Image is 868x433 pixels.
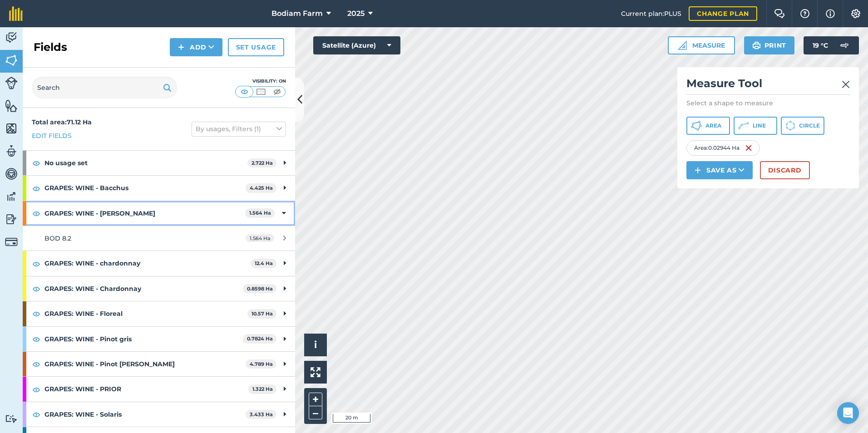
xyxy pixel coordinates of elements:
[32,183,40,194] img: svg+xml;base64,PHN2ZyB4bWxucz0iaHR0cDovL3d3dy53My5vcmcvMjAwMC9zdmciIHdpZHRoPSIxOCIgaGVpZ2h0PSIyNC...
[311,367,321,377] img: Four arrows, one pointing top left, one top right, one bottom right and the last bottom left
[5,414,18,423] img: svg+xml;base64,PD94bWwgdmVyc2lvbj0iMS4wIiBlbmNvZGluZz0idXRmLTgiPz4KPCEtLSBHZW5lcmF0b3I6IEFkb2JlIE...
[250,361,273,367] strong: 4.789 Ha
[837,402,859,424] div: Open Intercom Messenger
[44,377,248,401] strong: GRAPES: WINE - PRIOR
[309,393,322,406] button: +
[689,6,757,21] a: Change plan
[842,79,850,90] img: svg+xml;base64,PHN2ZyB4bWxucz0iaHR0cDovL3d3dy53My5vcmcvMjAwMC9zdmciIHdpZHRoPSIyMiIgaGVpZ2h0PSIzMC...
[835,36,853,54] img: svg+xml;base64,PD94bWwgdmVyc2lvbj0iMS4wIiBlbmNvZGluZz0idXRmLTgiPz4KPCEtLSBHZW5lcmF0b3I6IEFkb2JlIE...
[23,226,295,251] a: BOD 8.21.564 Ha
[347,8,365,19] span: 2025
[32,283,40,294] img: svg+xml;base64,PHN2ZyB4bWxucz0iaHR0cDovL3d3dy53My5vcmcvMjAwMC9zdmciIHdpZHRoPSIxOCIgaGVpZ2h0PSIyNC...
[250,411,273,418] strong: 3.433 Ha
[686,76,850,95] h2: Measure Tool
[271,8,323,19] span: Bodiam Farm
[250,185,273,191] strong: 4.425 Ha
[826,8,835,19] img: svg+xml;base64,PHN2ZyB4bWxucz0iaHR0cDovL3d3dy53My5vcmcvMjAwMC9zdmciIHdpZHRoPSIxNyIgaGVpZ2h0PSIxNy...
[686,140,760,156] div: Area : 0.02944 Ha
[32,77,177,98] input: Search
[23,301,295,326] div: GRAPES: WINE - Floreal10.57 Ha
[228,38,284,56] a: Set usage
[247,285,273,292] strong: 0.8598 Ha
[695,165,701,176] img: svg+xml;base64,PHN2ZyB4bWxucz0iaHR0cDovL3d3dy53My5vcmcvMjAwMC9zdmciIHdpZHRoPSIxNCIgaGVpZ2h0PSIyNC...
[178,42,184,53] img: svg+xml;base64,PHN2ZyB4bWxucz0iaHR0cDovL3d3dy53My5vcmcvMjAwMC9zdmciIHdpZHRoPSIxNCIgaGVpZ2h0PSIyNC...
[5,54,18,67] img: svg+xml;base64,PHN2ZyB4bWxucz0iaHR0cDovL3d3dy53My5vcmcvMjAwMC9zdmciIHdpZHRoPSI1NiIgaGVpZ2h0PSI2MC...
[32,118,92,126] strong: Total area : 71.12 Ha
[44,276,243,301] strong: GRAPES: WINE - Chardonnay
[5,190,18,203] img: svg+xml;base64,PD94bWwgdmVyc2lvbj0iMS4wIiBlbmNvZGluZz0idXRmLTgiPz4KPCEtLSBHZW5lcmF0b3I6IEFkb2JlIE...
[23,327,295,351] div: GRAPES: WINE - Pinot gris0.7824 Ha
[44,327,243,351] strong: GRAPES: WINE - Pinot gris
[44,201,245,226] strong: GRAPES: WINE - [PERSON_NAME]
[813,36,828,54] span: 19 ° C
[32,157,40,168] img: svg+xml;base64,PHN2ZyB4bWxucz0iaHR0cDovL3d3dy53My5vcmcvMjAwMC9zdmciIHdpZHRoPSIxOCIgaGVpZ2h0PSIyNC...
[170,38,222,56] button: Add
[850,9,861,18] img: A cog icon
[32,384,40,395] img: svg+xml;base64,PHN2ZyB4bWxucz0iaHR0cDovL3d3dy53My5vcmcvMjAwMC9zdmciIHdpZHRoPSIxOCIgaGVpZ2h0PSIyNC...
[668,36,735,54] button: Measure
[255,260,273,266] strong: 12.4 Ha
[5,99,18,113] img: svg+xml;base64,PHN2ZyB4bWxucz0iaHR0cDovL3d3dy53My5vcmcvMjAwMC9zdmciIHdpZHRoPSI1NiIgaGVpZ2h0PSI2MC...
[686,161,753,179] button: Save as
[249,210,271,216] strong: 1.564 Ha
[44,402,246,427] strong: GRAPES: WINE - Solaris
[32,131,72,141] a: Edit fields
[246,234,274,242] span: 1.564 Ha
[255,87,266,96] img: svg+xml;base64,PHN2ZyB4bWxucz0iaHR0cDovL3d3dy53My5vcmcvMjAwMC9zdmciIHdpZHRoPSI1MCIgaGVpZ2h0PSI0MC...
[252,386,273,392] strong: 1.322 Ha
[799,9,810,18] img: A question mark icon
[271,87,283,96] img: svg+xml;base64,PHN2ZyB4bWxucz0iaHR0cDovL3d3dy53My5vcmcvMjAwMC9zdmciIHdpZHRoPSI1MCIgaGVpZ2h0PSI0MC...
[23,352,295,376] div: GRAPES: WINE - Pinot [PERSON_NAME]4.789 Ha
[23,276,295,301] div: GRAPES: WINE - Chardonnay0.8598 Ha
[44,151,247,175] strong: No usage set
[44,234,71,242] span: BOD 8.2
[44,176,246,200] strong: GRAPES: WINE - Bacchus
[5,144,18,158] img: svg+xml;base64,PD94bWwgdmVyc2lvbj0iMS4wIiBlbmNvZGluZz0idXRmLTgiPz4KPCEtLSBHZW5lcmF0b3I6IEFkb2JlIE...
[621,9,681,19] span: Current plan : PLUS
[5,167,18,181] img: svg+xml;base64,PD94bWwgdmVyc2lvbj0iMS4wIiBlbmNvZGluZz0idXRmLTgiPz4KPCEtLSBHZW5lcmF0b3I6IEFkb2JlIE...
[252,160,273,166] strong: 2.722 Ha
[781,117,824,135] button: Circle
[734,117,777,135] button: Line
[235,78,286,85] div: Visibility: On
[23,151,295,175] div: No usage set2.722 Ha
[313,36,400,54] button: Satellite (Azure)
[774,9,785,18] img: Two speech bubbles overlapping with the left bubble in the forefront
[32,308,40,319] img: svg+xml;base64,PHN2ZyB4bWxucz0iaHR0cDovL3d3dy53My5vcmcvMjAwMC9zdmciIHdpZHRoPSIxOCIgaGVpZ2h0PSIyNC...
[304,334,327,356] button: i
[163,82,172,93] img: svg+xml;base64,PHN2ZyB4bWxucz0iaHR0cDovL3d3dy53My5vcmcvMjAwMC9zdmciIHdpZHRoPSIxOSIgaGVpZ2h0PSIyNC...
[32,359,40,369] img: svg+xml;base64,PHN2ZyB4bWxucz0iaHR0cDovL3d3dy53My5vcmcvMjAwMC9zdmciIHdpZHRoPSIxOCIgaGVpZ2h0PSIyNC...
[23,251,295,276] div: GRAPES: WINE - chardonnay12.4 Ha
[314,339,317,350] span: i
[753,122,766,129] span: Line
[32,208,40,219] img: svg+xml;base64,PHN2ZyB4bWxucz0iaHR0cDovL3d3dy53My5vcmcvMjAwMC9zdmciIHdpZHRoPSIxOCIgaGVpZ2h0PSIyNC...
[23,377,295,401] div: GRAPES: WINE - PRIOR1.322 Ha
[799,122,820,129] span: Circle
[5,236,18,248] img: svg+xml;base64,PD94bWwgdmVyc2lvbj0iMS4wIiBlbmNvZGluZz0idXRmLTgiPz4KPCEtLSBHZW5lcmF0b3I6IEFkb2JlIE...
[309,406,322,419] button: –
[9,6,23,21] img: fieldmargin Logo
[752,40,761,51] img: svg+xml;base64,PHN2ZyB4bWxucz0iaHR0cDovL3d3dy53My5vcmcvMjAwMC9zdmciIHdpZHRoPSIxOSIgaGVpZ2h0PSIyNC...
[678,41,687,50] img: Ruler icon
[745,143,752,153] img: svg+xml;base64,PHN2ZyB4bWxucz0iaHR0cDovL3d3dy53My5vcmcvMjAwMC9zdmciIHdpZHRoPSIxNiIgaGVpZ2h0PSIyNC...
[23,201,295,226] div: GRAPES: WINE - [PERSON_NAME]1.564 Ha
[804,36,859,54] button: 19 °C
[32,409,40,420] img: svg+xml;base64,PHN2ZyB4bWxucz0iaHR0cDovL3d3dy53My5vcmcvMjAwMC9zdmciIHdpZHRoPSIxOCIgaGVpZ2h0PSIyNC...
[23,402,295,427] div: GRAPES: WINE - Solaris3.433 Ha
[32,258,40,269] img: svg+xml;base64,PHN2ZyB4bWxucz0iaHR0cDovL3d3dy53My5vcmcvMjAwMC9zdmciIHdpZHRoPSIxOCIgaGVpZ2h0PSIyNC...
[744,36,795,54] button: Print
[760,161,810,179] button: Discard
[5,122,18,135] img: svg+xml;base64,PHN2ZyB4bWxucz0iaHR0cDovL3d3dy53My5vcmcvMjAwMC9zdmciIHdpZHRoPSI1NiIgaGVpZ2h0PSI2MC...
[32,334,40,344] img: svg+xml;base64,PHN2ZyB4bWxucz0iaHR0cDovL3d3dy53My5vcmcvMjAwMC9zdmciIHdpZHRoPSIxOCIgaGVpZ2h0PSIyNC...
[705,122,721,129] span: Area
[44,301,247,326] strong: GRAPES: WINE - Floreal
[686,98,850,108] p: Select a shape to measure
[34,40,67,54] h2: Fields
[5,31,18,44] img: svg+xml;base64,PD94bWwgdmVyc2lvbj0iMS4wIiBlbmNvZGluZz0idXRmLTgiPz4KPCEtLSBHZW5lcmF0b3I6IEFkb2JlIE...
[252,310,273,317] strong: 10.57 Ha
[239,87,250,96] img: svg+xml;base64,PHN2ZyB4bWxucz0iaHR0cDovL3d3dy53My5vcmcvMjAwMC9zdmciIHdpZHRoPSI1MCIgaGVpZ2h0PSI0MC...
[5,212,18,226] img: svg+xml;base64,PD94bWwgdmVyc2lvbj0iMS4wIiBlbmNvZGluZz0idXRmLTgiPz4KPCEtLSBHZW5lcmF0b3I6IEFkb2JlIE...
[23,176,295,200] div: GRAPES: WINE - Bacchus4.425 Ha
[44,251,251,276] strong: GRAPES: WINE - chardonnay
[686,117,730,135] button: Area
